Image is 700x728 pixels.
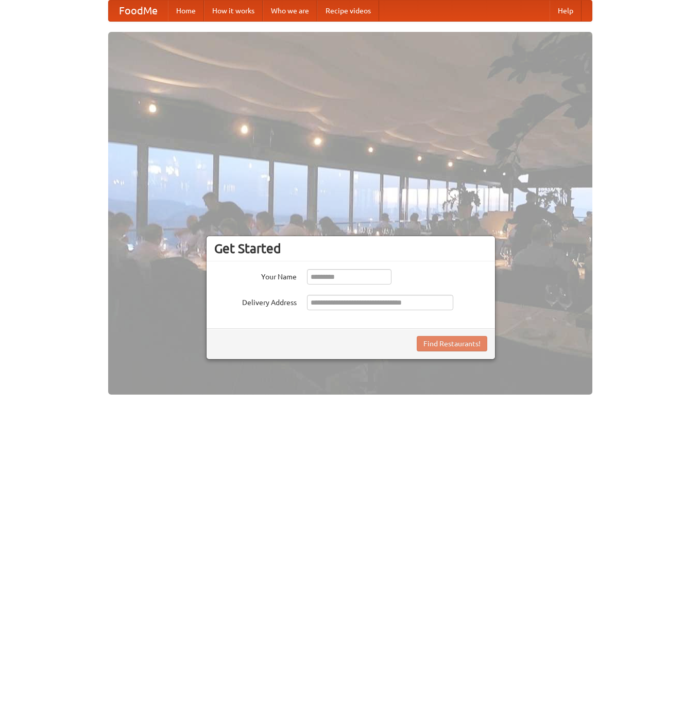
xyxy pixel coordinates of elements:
[214,269,297,282] label: Your Name
[109,1,168,21] a: FoodMe
[317,1,379,21] a: Recipe videos
[214,241,487,256] h3: Get Started
[263,1,317,21] a: Who we are
[417,336,487,351] button: Find Restaurants!
[550,1,582,21] a: Help
[204,1,263,21] a: How it works
[214,295,297,308] label: Delivery Address
[168,1,204,21] a: Home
